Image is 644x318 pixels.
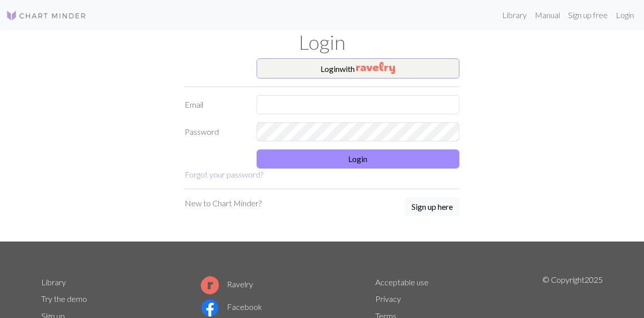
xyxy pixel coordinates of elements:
a: Manual [531,5,564,25]
a: Sign up free [564,5,612,25]
a: Library [498,5,531,25]
a: Try the demo [41,294,87,303]
p: New to Chart Minder? [185,197,262,209]
img: Ravelry [356,62,395,74]
a: Facebook [201,302,262,311]
button: Sign up here [405,197,459,216]
label: Password [179,122,251,141]
img: Facebook logo [201,299,219,317]
a: Sign up here [405,197,459,217]
a: Login [612,5,638,25]
a: Library [41,277,66,287]
a: Forgot your password? [185,170,263,179]
a: Ravelry [201,279,253,289]
h1: Login [35,30,609,54]
a: Privacy [375,294,401,303]
button: Loginwith [257,58,460,78]
a: Acceptable use [375,277,429,287]
button: Login [257,149,460,169]
label: Email [179,95,251,114]
img: Ravelry logo [201,276,219,294]
img: Logo [6,10,87,22]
